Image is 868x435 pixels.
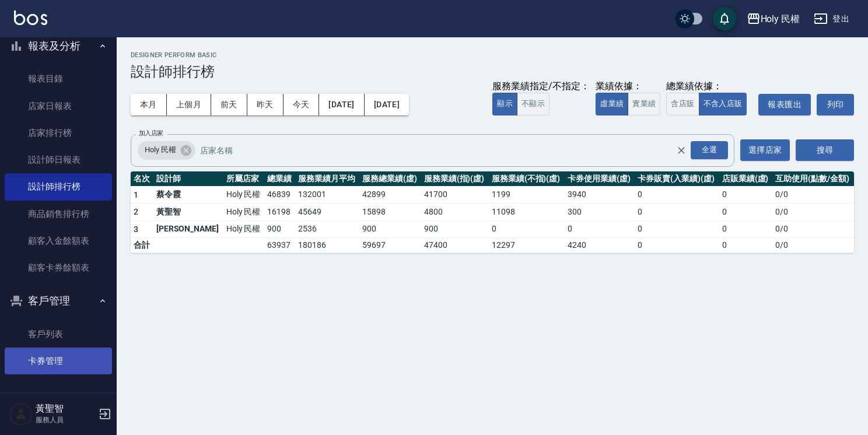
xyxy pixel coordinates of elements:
[5,227,112,254] a: 顧客入金餘額表
[134,190,138,199] span: 1
[295,171,359,187] th: 服務業績月平均
[565,186,635,204] td: 3940
[9,402,33,426] img: Person
[758,94,811,115] a: 報表匯出
[740,139,790,161] button: 選擇店家
[772,238,854,253] td: 0 / 0
[772,171,854,187] th: 互助使用(點數/金額)
[5,254,112,281] a: 顧客卡券餘額表
[223,186,264,204] td: Holy 民權
[131,238,153,253] td: 合計
[153,171,223,187] th: 設計師
[691,141,728,159] div: 全選
[809,8,854,30] button: 登出
[36,415,95,425] p: 服務人員
[5,31,112,61] button: 報表及分析
[5,65,112,92] a: 報表目錄
[719,186,773,204] td: 0
[319,94,364,115] button: [DATE]
[131,64,854,80] h3: 設計師排行榜
[635,204,719,221] td: 0
[197,140,697,160] input: 店家名稱
[264,204,295,221] td: 16198
[565,220,635,238] td: 0
[492,93,517,115] button: 顯示
[673,142,689,159] button: Clear
[131,94,167,115] button: 本月
[772,186,854,204] td: 0 / 0
[596,93,628,115] button: 虛業績
[359,238,421,253] td: 59697
[817,94,854,115] button: 列印
[131,51,854,59] h2: Designer Perform Basic
[153,204,223,221] td: 黃聖智
[5,146,112,173] a: 設計師日報表
[5,120,112,146] a: 店家排行榜
[489,204,565,221] td: 11098
[5,93,112,120] a: 店家日報表
[295,238,359,253] td: 180186
[719,204,773,221] td: 0
[421,171,489,187] th: 服務業績(指)(虛)
[688,139,730,162] button: Open
[134,207,138,216] span: 2
[359,204,421,221] td: 15898
[138,144,183,156] span: Holy 民權
[719,238,773,253] td: 0
[596,80,660,93] div: 業績依據：
[223,204,264,221] td: Holy 民權
[421,186,489,204] td: 41700
[295,220,359,238] td: 2536
[5,348,112,374] a: 卡券管理
[635,186,719,204] td: 0
[167,94,211,115] button: 上個月
[761,12,800,26] div: Holy 民權
[153,186,223,204] td: 蔡令霞
[295,186,359,204] td: 132001
[565,171,635,187] th: 卡券使用業績(虛)
[283,94,320,115] button: 今天
[131,171,153,187] th: 名次
[489,171,565,187] th: 服務業績(不指)(虛)
[628,93,660,115] button: 實業績
[666,80,752,93] div: 總業績依據：
[5,173,112,200] a: 設計師排行榜
[489,238,565,253] td: 12297
[565,238,635,253] td: 4240
[295,204,359,221] td: 45649
[742,7,805,31] button: Holy 民權
[211,94,247,115] button: 前天
[796,139,854,161] button: 搜尋
[359,220,421,238] td: 900
[772,204,854,221] td: 0 / 0
[131,171,854,254] table: a dense table
[14,10,47,25] img: Logo
[5,201,112,227] a: 商品銷售排行榜
[139,129,163,138] label: 加入店家
[264,238,295,253] td: 63937
[699,93,747,115] button: 不含入店販
[421,238,489,253] td: 47400
[666,93,699,115] button: 含店販
[635,238,719,253] td: 0
[492,80,590,93] div: 服務業績指定/不指定：
[719,171,773,187] th: 店販業績(虛)
[264,171,295,187] th: 總業績
[517,93,549,115] button: 不顯示
[719,220,773,238] td: 0
[489,220,565,238] td: 0
[138,141,195,160] div: Holy 民權
[264,220,295,238] td: 900
[635,171,719,187] th: 卡券販賣(入業績)(虛)
[264,186,295,204] td: 46839
[421,204,489,221] td: 4800
[635,220,719,238] td: 0
[223,171,264,187] th: 所屬店家
[36,403,95,415] h5: 黃聖智
[5,286,112,316] button: 客戶管理
[713,7,736,30] button: save
[153,220,223,238] td: [PERSON_NAME]
[772,220,854,238] td: 0 / 0
[359,186,421,204] td: 42899
[247,94,283,115] button: 昨天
